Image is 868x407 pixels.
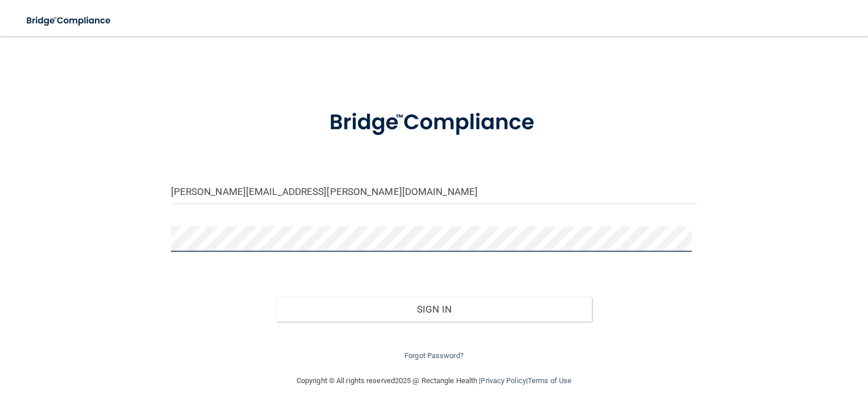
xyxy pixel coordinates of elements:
img: bridge_compliance_login_screen.278c3ca4.svg [307,94,561,151]
a: Forgot Password? [404,351,464,360]
div: Copyright © All rights reserved 2025 @ Rectangle Health | | [227,363,641,399]
a: Privacy Policy [481,376,525,385]
input: Email [171,178,698,204]
a: Terms of Use [528,376,571,385]
button: Sign In [276,297,592,322]
img: bridge_compliance_login_screen.278c3ca4.svg [17,9,122,32]
iframe: Drift Widget Chat Controller [672,340,854,385]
